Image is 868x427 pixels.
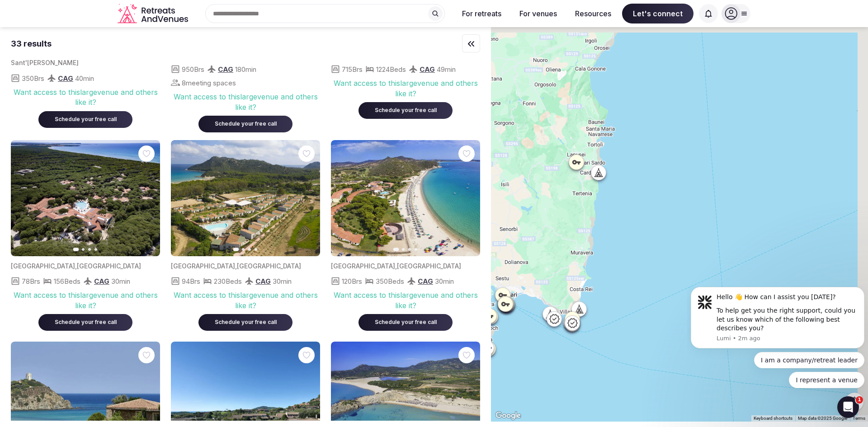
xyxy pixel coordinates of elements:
[22,74,44,83] span: 350 Brs
[397,262,461,270] span: [GEOGRAPHIC_DATA]
[622,4,693,23] span: Let's connect
[255,277,271,286] span: CAG
[376,65,406,74] span: 1224 Beds
[493,410,523,422] a: Open this area in Google Maps (opens a new window)
[331,290,480,310] div: Want access to this large venue and others like it?
[331,262,395,270] span: [GEOGRAPHIC_DATA]
[853,416,865,421] a: Terms (opens in new tab)
[856,396,863,404] span: 1
[437,65,456,74] span: 49 min
[255,248,257,251] button: Go to slide 4
[435,277,454,286] span: 30 min
[331,78,480,99] div: Want access to this large venue and others like it?
[331,140,480,256] img: Featured image for venue
[88,248,91,251] button: Go to slide 3
[493,410,523,422] img: Google
[837,396,859,418] iframe: Intercom live chat
[359,317,453,326] a: Schedule your free call
[38,317,132,326] a: Schedule your free call
[209,319,282,326] div: Schedule your free call
[182,277,200,286] span: 94 Brs
[171,92,320,112] div: Want access to this large venue and others like it?
[94,248,97,251] button: Go to slide 4
[369,319,442,326] div: Schedule your free call
[209,120,282,128] div: Schedule your free call
[242,248,245,251] button: Go to slide 2
[22,277,40,286] span: 78 Brs
[49,116,122,123] div: Schedule your free call
[82,248,85,251] button: Go to slide 2
[171,262,235,270] span: [GEOGRAPHIC_DATA]
[393,248,399,251] button: Go to slide 1
[408,248,411,251] button: Go to slide 3
[198,118,292,127] a: Schedule your free call
[11,290,160,310] div: Want access to this large venue and others like it?
[342,277,362,286] span: 120 Brs
[111,277,130,286] span: 30 min
[11,38,52,49] div: 33 results
[235,65,256,74] span: 180 min
[11,140,160,256] img: Featured image for venue
[420,65,435,74] span: CAG
[418,277,433,286] span: CAG
[49,319,122,326] div: Schedule your free call
[687,286,868,403] iframe: Intercom notifications message
[237,262,301,270] span: [GEOGRAPHIC_DATA]
[233,248,239,251] button: Go to slide 1
[376,277,404,286] span: 350 Beds
[342,65,363,74] span: 715 Brs
[118,4,190,24] svg: Retreats and Venues company logo
[235,262,237,270] span: ,
[11,262,75,270] span: [GEOGRAPHIC_DATA]
[73,248,79,251] button: Go to slide 1
[455,4,509,23] button: For retreats
[218,65,233,74] span: CAG
[369,107,442,114] div: Schedule your free call
[415,248,417,251] button: Go to slide 4
[75,262,77,270] span: ,
[38,114,132,123] a: Schedule your free call
[273,277,292,286] span: 30 min
[402,248,405,251] button: Go to slide 2
[182,65,204,74] span: 950 Brs
[58,74,73,83] span: CAG
[75,74,94,83] span: 40 min
[182,78,236,88] span: 8 meeting spaces
[77,262,141,270] span: [GEOGRAPHIC_DATA]
[118,4,190,24] a: Visit the homepage
[754,415,793,422] button: Keyboard shortcuts
[248,248,251,251] button: Go to slide 3
[94,277,109,286] span: CAG
[395,262,397,270] span: ,
[798,416,847,421] span: Map data ©2025 Google
[512,4,564,23] button: For venues
[198,317,292,326] a: Schedule your free call
[54,277,80,286] span: 156 Beds
[171,290,320,310] div: Want access to this large venue and others like it?
[11,87,160,108] div: Want access to this large venue and others like it?
[214,277,242,286] span: 230 Beds
[568,4,618,23] button: Resources
[171,140,320,256] img: Featured image for venue
[359,105,453,114] a: Schedule your free call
